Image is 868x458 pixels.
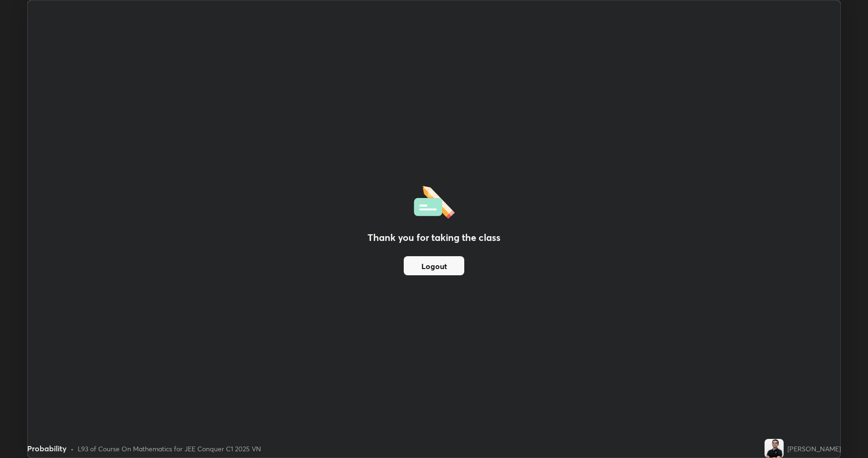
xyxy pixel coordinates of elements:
[787,444,841,454] div: [PERSON_NAME]
[27,443,67,454] div: Probability
[414,183,455,219] img: offlineFeedback.1438e8b3.svg
[368,230,500,245] h2: Thank you for taking the class
[71,444,74,454] div: •
[765,439,784,458] img: f8aae543885a491b8a905e74841c74d5.jpg
[78,444,261,454] div: L93 of Course On Mathematics for JEE Conquer C1 2025 VN
[404,256,464,275] button: Logout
